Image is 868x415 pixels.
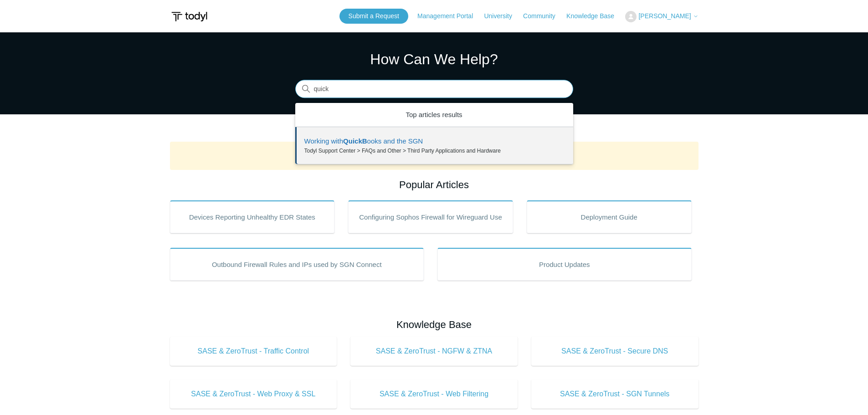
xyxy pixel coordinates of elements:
[364,346,504,357] span: SASE & ZeroTrust - NGFW & ZTNA
[531,379,699,409] a: SASE & ZeroTrust - SGN Tunnels
[527,200,692,233] a: Deployment Guide
[184,389,324,400] span: SASE & ZeroTrust - Web Proxy & SSL
[545,346,685,357] span: SASE & ZeroTrust - Secure DNS
[523,11,565,21] a: Community
[170,317,699,332] h2: Knowledge Base
[295,103,573,128] zd-autocomplete-header: Top articles results
[484,11,521,21] a: University
[304,137,423,147] zd-autocomplete-title-multibrand: Suggested result 1 Working with <em>QuickB</em>ooks and the SGN
[638,12,691,20] span: [PERSON_NAME]
[184,346,324,357] span: SASE & ZeroTrust - Traffic Control
[545,389,685,400] span: SASE & ZeroTrust - SGN Tunnels
[339,9,408,24] a: Submit a Request
[170,337,337,366] a: SASE & ZeroTrust - Traffic Control
[531,337,699,366] a: SASE & ZeroTrust - Secure DNS
[295,80,573,98] input: Search
[348,200,513,233] a: Configuring Sophos Firewall for Wireguard Use
[350,379,518,409] a: SASE & ZeroTrust - Web Filtering
[417,11,482,21] a: Management Portal
[437,248,692,281] a: Product Updates
[625,11,698,22] button: [PERSON_NAME]
[170,379,337,409] a: SASE & ZeroTrust - Web Proxy & SSL
[170,200,335,233] a: Devices Reporting Unhealthy EDR States
[170,8,209,25] img: Todyl Support Center Help Center home page
[304,147,564,155] zd-autocomplete-breadcrumbs-multibrand: Todyl Support Center > FAQs and Other > Third Party Applications and Hardware
[566,11,623,21] a: Knowledge Base
[170,248,424,281] a: Outbound Firewall Rules and IPs used by SGN Connect
[364,389,504,400] span: SASE & ZeroTrust - Web Filtering
[350,337,518,366] a: SASE & ZeroTrust - NGFW & ZTNA
[295,48,573,70] h1: How Can We Help?
[343,137,367,145] em: QuickB
[170,177,699,192] h2: Popular Articles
